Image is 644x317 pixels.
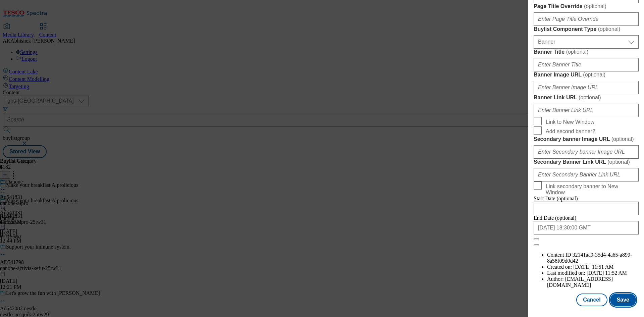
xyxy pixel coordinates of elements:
input: Enter Banner Title [534,58,639,71]
input: Enter Secondary Banner Link URL [534,168,639,181]
input: Enter Banner Link URL [534,104,639,117]
li: Created on: [547,264,639,270]
li: Content ID [547,252,639,264]
span: Link secondary banner to New Window [546,183,636,196]
input: Enter Date [534,221,639,234]
span: [DATE] 11:52 AM [587,270,627,276]
span: [DATE] 11:51 AM [573,264,613,270]
input: Enter Page Title Override [534,12,639,26]
label: Page Title Override [534,3,639,10]
label: Secondary Banner Link URL [534,159,639,165]
span: ( optional ) [583,72,605,77]
span: ( optional ) [566,49,589,55]
label: Secondary banner Image URL [534,136,639,143]
span: ( optional ) [607,159,630,165]
span: ( optional ) [579,95,601,100]
button: Close [534,238,539,240]
label: Buylist Component Type [534,26,639,33]
span: Link to New Window [546,119,594,125]
button: Save [610,294,636,306]
span: ( optional ) [584,3,606,9]
span: Add second banner? [546,128,595,135]
input: Enter Banner Image URL [534,81,639,94]
label: Banner Link URL [534,94,639,101]
span: Start Date (optional) [534,196,578,201]
label: Banner Image URL [534,71,639,78]
span: End Date (optional) [534,215,576,221]
label: Banner Title [534,49,639,55]
input: Enter Secondary banner Image URL [534,145,639,159]
span: 32141aa9-35d4-4a65-a899-8a58f09d0d42 [547,252,632,264]
li: Last modified on: [547,270,639,276]
span: [EMAIL_ADDRESS][DOMAIN_NAME] [547,276,613,288]
span: ( optional ) [598,26,621,32]
span: ( optional ) [611,136,634,142]
button: Cancel [576,294,607,306]
input: Enter Date [534,202,639,215]
li: Author: [547,276,639,288]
